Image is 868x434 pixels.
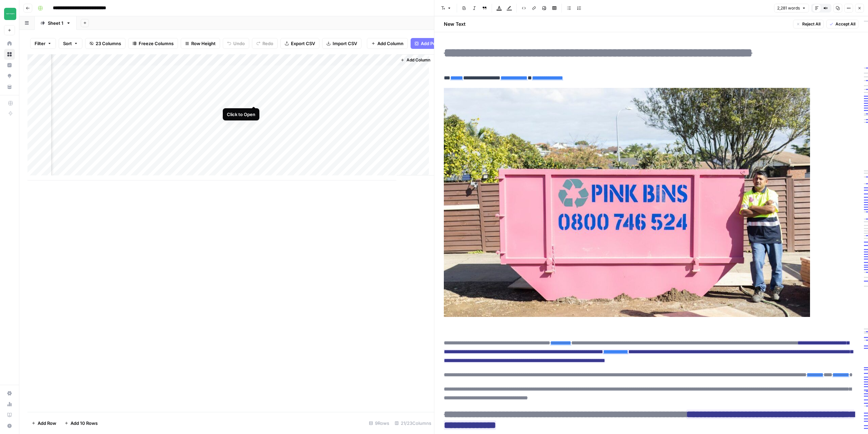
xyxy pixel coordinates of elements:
span: Redo [262,40,273,47]
button: Export CSV [280,38,319,49]
a: Browse [4,49,15,60]
button: Add Power Agent [411,38,462,49]
div: 9 Rows [366,418,392,429]
span: Accept All [835,21,855,27]
button: Help + Support [4,420,15,431]
span: Freeze Columns [139,40,174,47]
a: Learning Hub [4,410,15,420]
div: Sheet 1 [48,20,63,26]
button: Add Column [398,56,433,64]
button: Add Row [27,418,60,429]
button: Sort [59,38,82,49]
button: Filter [30,38,56,49]
span: Import CSV [333,40,357,47]
span: 2,281 words [777,5,800,11]
a: Sheet 1 [35,16,77,30]
button: Reject All [793,20,824,29]
span: Undo [233,40,245,47]
h2: New Text [444,21,466,27]
a: Usage [4,399,15,410]
button: Import CSV [322,38,361,49]
button: Add Column [367,38,408,49]
img: Team Empathy Logo [4,8,16,20]
button: Row Height [181,38,220,49]
div: Click to Open [227,111,255,118]
span: Add Column [407,57,430,63]
a: Your Data [4,81,15,92]
span: Add Power Agent [421,40,458,47]
a: Settings [4,388,15,399]
span: Filter [35,40,45,47]
button: Redo [252,38,278,49]
button: Freeze Columns [128,38,178,49]
button: Accept All [826,20,859,29]
button: Add 10 Rows [60,418,102,429]
span: Reject All [802,21,821,27]
span: Sort [63,40,72,47]
span: Row Height [191,40,216,47]
button: Workspace: Team Empathy [4,5,15,22]
span: Add 10 Rows [71,420,98,427]
a: Opportunities [4,71,15,81]
a: Insights [4,60,15,71]
button: 2,281 words [774,4,809,13]
span: Add Column [377,40,403,47]
button: Undo [223,38,249,49]
div: 21/23 Columns [392,418,434,429]
a: Home [4,38,15,49]
span: Export CSV [291,40,315,47]
span: Add Row [38,420,56,427]
button: 23 Columns [85,38,125,49]
span: 23 Columns [96,40,121,47]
